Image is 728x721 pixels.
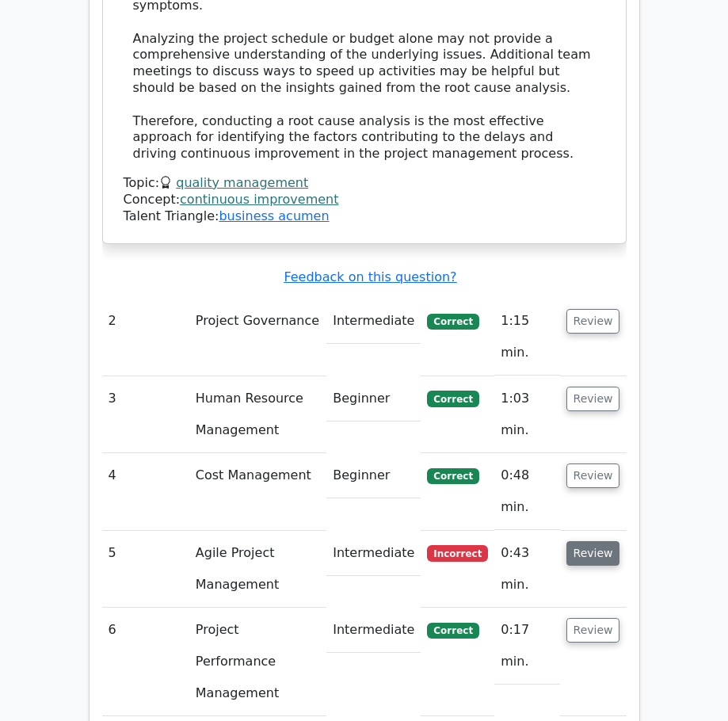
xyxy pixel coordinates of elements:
td: 0:17 min. [494,608,559,685]
div: Talent Triangle: [124,175,605,224]
td: 0:43 min. [494,531,559,608]
button: Review [566,618,620,643]
td: Project Performance Management [189,608,326,716]
button: Review [566,463,620,488]
td: 4 [102,453,189,530]
a: quality management [176,175,308,190]
td: 2 [102,299,189,376]
td: Project Governance [189,299,326,376]
a: Feedback on this question? [284,269,456,284]
a: business acumen [219,208,329,223]
td: Beginner [326,453,421,498]
button: Review [566,387,620,411]
td: Cost Management [189,453,326,530]
span: Correct [427,468,478,484]
td: 1:15 min. [494,299,559,376]
a: continuous improvement [180,192,338,207]
td: Intermediate [326,531,421,576]
span: Incorrect [427,545,488,561]
div: Topic: [124,175,605,192]
td: Beginner [326,376,421,422]
td: Human Resource Management [189,376,326,453]
td: Agile Project Management [189,531,326,608]
span: Correct [427,314,478,330]
td: 3 [102,376,189,453]
td: 0:48 min. [494,453,559,530]
td: 5 [102,531,189,608]
button: Review [566,541,620,566]
span: Correct [427,391,478,406]
td: 1:03 min. [494,376,559,453]
td: 6 [102,608,189,716]
div: Concept: [124,192,605,208]
span: Correct [427,623,478,639]
td: Intermediate [326,608,421,653]
td: Intermediate [326,299,421,344]
button: Review [566,309,620,334]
